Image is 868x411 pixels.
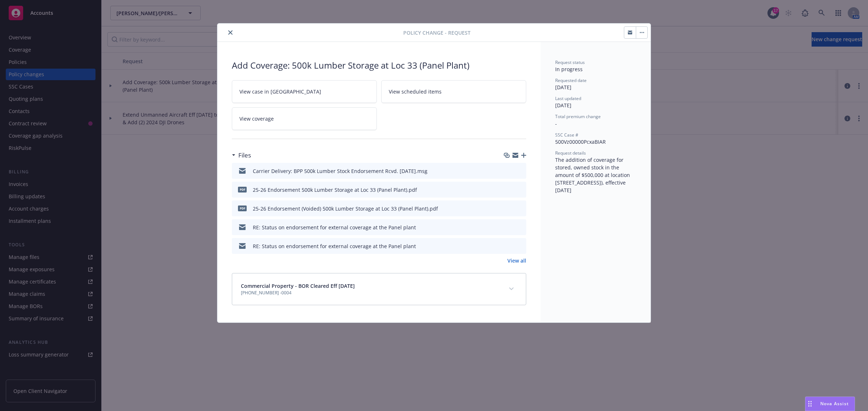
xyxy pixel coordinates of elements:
[253,167,427,175] div: Carrier Delivery: BPP 500k Lumber Stock Endorsement Rcvd. [DATE].msg
[232,80,377,103] a: View case in [GEOGRAPHIC_DATA]
[381,80,526,103] a: View scheduled items
[555,102,571,109] span: [DATE]
[239,115,274,122] span: View coverage
[517,224,523,231] button: preview file
[232,151,251,160] div: Files
[505,242,511,250] button: download file
[555,59,585,65] span: Request status
[555,77,587,83] span: Requested date
[555,150,586,156] span: Request details
[805,397,855,411] button: Nova Assist
[253,186,417,194] div: 25-26 Endorsement 500k Lumber Storage at Loc 33 (Panel Plant).pdf
[238,187,247,192] span: pdf
[555,132,578,138] span: SSC Case #
[232,273,526,305] div: Commercial Property - BOR Cleared Eff [DATE][PHONE_NUMBER] -0004expand content
[820,401,849,407] span: Nova Assist
[241,290,355,296] span: [PHONE_NUMBER] -0004
[517,167,523,175] button: preview file
[555,66,583,73] span: In progress
[517,242,523,250] button: preview file
[517,205,523,212] button: preview file
[505,205,511,212] button: download file
[238,205,247,211] span: pdf
[232,59,526,72] div: Add Coverage: 500k Lumber Storage at Loc 33 (Panel Plant)
[505,186,511,194] button: download file
[253,205,438,212] div: 25-26 Endorsement (Voided) 500k Lumber Storage at Loc 33 (Panel Plant).pdf
[555,138,606,145] span: 500Vz00000PcxaBIAR
[238,151,251,160] h3: Files
[507,257,526,264] a: View all
[253,224,416,231] div: RE: Status on endorsement for external coverage at the Panel plant
[805,397,814,411] div: Drag to move
[555,156,631,194] span: The addition of coverage for stored, owned stock in the amount of $500,000 at location [STREET_AD...
[555,113,601,120] span: Total premium change
[253,242,416,250] div: RE: Status on endorsement for external coverage at the Panel plant
[239,88,321,95] span: View case in [GEOGRAPHIC_DATA]
[505,167,511,175] button: download file
[403,29,471,36] span: Policy change - Request
[555,84,571,91] span: [DATE]
[241,282,355,290] span: Commercial Property - BOR Cleared Eff [DATE]
[232,107,377,130] a: View coverage
[555,95,581,101] span: Last updated
[506,283,517,295] button: expand content
[555,120,557,127] span: -
[505,224,511,231] button: download file
[517,186,523,194] button: preview file
[389,88,442,95] span: View scheduled items
[226,28,235,37] button: close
